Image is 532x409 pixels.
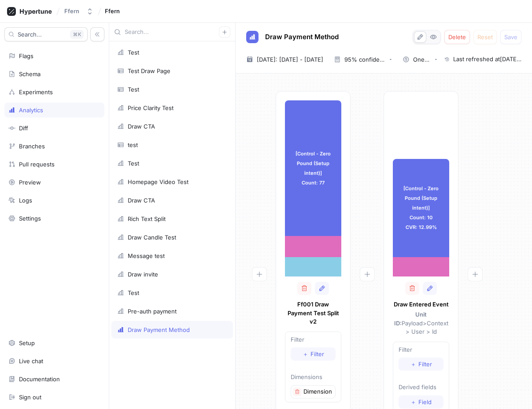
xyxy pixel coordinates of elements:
[128,160,139,167] div: Test
[291,347,336,361] button: ＋Filter
[477,34,493,40] span: Reset
[70,30,84,39] div: K
[399,53,440,66] button: One-sided
[19,357,43,365] div: Live chat
[413,57,431,63] div: One-sided
[500,30,521,44] button: Save
[105,8,120,14] span: Ffern
[418,399,432,405] span: Field
[125,28,219,37] input: Search...
[19,179,41,186] div: Preview
[64,7,79,15] div: Ffern
[418,361,432,367] span: Filter
[19,88,53,96] div: Experiments
[61,4,97,18] button: Ffern
[344,57,386,63] div: 95% confidence level
[285,300,341,326] p: Ff001 Draw Payment Test Split v2
[393,300,449,309] p: Draw Entered Event
[399,346,443,354] p: Filter
[19,125,28,132] div: Diff
[128,271,158,278] div: Draw invite
[19,339,35,346] div: Setup
[285,100,341,236] div: [Control - Zero Pound (Setup intent)] Count: 77
[303,351,308,357] span: ＋
[128,178,188,185] div: Homepage Video Test
[399,395,443,409] button: ＋Field
[19,197,32,204] div: Logs
[410,361,416,367] span: ＋
[128,289,139,296] div: Test
[19,107,43,114] div: Analytics
[473,30,497,44] button: Reset
[19,52,33,59] div: Flags
[128,49,139,56] div: Test
[410,399,416,405] span: ＋
[453,55,521,64] span: Last refreshed at [DATE] 11:00:44
[310,351,324,357] span: Filter
[393,159,449,257] div: [Control - Zero Pound (Setup intent)] Count: 10 CVR: 12.99%
[444,30,470,44] button: Delete
[265,33,339,41] span: Draw Payment Method
[128,123,155,130] div: Draw CTA
[291,335,336,344] p: Filter
[128,215,166,222] div: Rich Text Split
[4,372,104,387] a: Documentation
[128,234,176,241] div: Draw Candle Test
[128,197,155,204] div: Draw CTA
[448,34,466,40] span: Delete
[128,326,190,333] div: Draw Payment Method
[19,143,45,150] div: Branches
[19,161,55,168] div: Pull requests
[128,252,165,259] div: Message test
[19,376,60,383] div: Documentation
[19,70,41,77] div: Schema
[18,32,42,37] span: Search...
[128,67,170,74] div: Test Draw Page
[257,55,323,64] span: [DATE]: [DATE] - [DATE]
[393,310,449,336] p: Payload > Context > User > Id
[128,308,177,315] div: Pre-auth payment
[504,34,517,40] span: Save
[303,387,333,396] p: Dimension 1
[19,394,41,401] div: Sign out
[330,53,395,66] button: 95% confidence level
[128,104,174,111] div: Price Clarity Test
[399,383,443,392] p: Derived fields
[128,141,138,148] div: test
[128,86,139,93] div: Test
[19,215,41,222] div: Settings
[394,311,427,327] strong: Unit ID:
[399,357,443,371] button: ＋Filter
[4,27,88,41] button: Search...K
[291,373,336,382] p: Dimensions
